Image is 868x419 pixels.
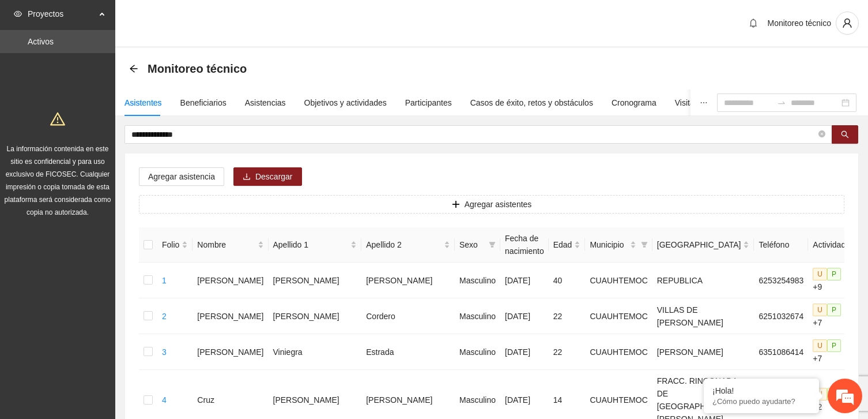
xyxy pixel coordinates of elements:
[500,227,549,263] th: Fecha de nacimiento
[612,96,656,109] div: Cronograma
[162,312,167,321] a: 2
[590,238,627,251] span: Municipio
[585,298,652,334] td: CUAUHTEMOC
[233,167,302,186] button: downloadDescargar
[813,268,827,280] span: U
[754,227,808,263] th: Teléfono
[255,170,293,183] span: Descargar
[124,96,162,109] div: Asistentes
[818,129,825,140] span: close-circle
[641,241,648,248] span: filter
[585,263,652,298] td: CUAUHTEMOC
[712,386,810,395] div: ¡Hola!
[129,64,138,73] span: arrow-left
[139,167,224,186] button: Agregar asistencia
[549,263,586,298] td: 40
[712,397,810,406] p: ¿Cómo puedo ayudarte?
[813,388,827,401] span: U
[361,263,455,298] td: [PERSON_NAME]
[744,14,763,32] button: bell
[193,227,268,263] th: Nombre
[459,238,484,251] span: Sexo
[5,145,111,216] span: La información contenida en este sitio es confidencial y para uso exclusivo de FICOSEC. Cualquier...
[657,238,741,251] span: [GEOGRAPHIC_DATA]
[754,298,808,334] td: 6251032674
[50,111,65,126] span: warning
[455,298,500,334] td: Masculino
[14,10,22,18] span: eye
[486,236,498,253] span: filter
[361,227,455,263] th: Apellido 2
[777,98,786,107] span: swap-right
[162,238,179,251] span: Folio
[652,227,754,263] th: Colonia
[745,18,762,28] span: bell
[827,304,841,316] span: P
[500,263,549,298] td: [DATE]
[470,96,593,109] div: Casos de éxito, retos y obstáculos
[28,2,96,25] span: Proyectos
[148,59,247,78] span: Monitoreo técnico
[148,170,215,183] span: Agregar asistencia
[269,263,362,298] td: [PERSON_NAME]
[162,276,167,285] a: 1
[767,18,831,28] span: Monitoreo técnico
[585,227,652,263] th: Municipio
[836,12,859,35] button: user
[652,298,754,334] td: VILLAS DE [PERSON_NAME]
[553,238,572,251] span: Edad
[366,238,441,251] span: Apellido 2
[193,334,268,370] td: [PERSON_NAME]
[700,99,708,107] span: ellipsis
[639,236,650,253] span: filter
[754,263,808,298] td: 6253254983
[162,347,167,357] a: 3
[777,98,786,107] span: to
[754,334,808,370] td: 6351086414
[452,200,460,209] span: plus
[157,227,193,263] th: Folio
[549,334,586,370] td: 22
[139,195,844,214] button: plusAgregar asistentes
[836,18,858,28] span: user
[455,334,500,370] td: Masculino
[361,298,455,334] td: Cordero
[827,268,841,280] span: P
[813,339,827,352] span: U
[652,334,754,370] td: [PERSON_NAME]
[243,173,251,182] span: download
[28,37,54,46] a: Activos
[813,304,827,316] span: U
[180,96,227,109] div: Beneficiarios
[841,130,849,140] span: search
[269,298,362,334] td: [PERSON_NAME]
[675,96,783,109] div: Visita de campo y entregables
[193,298,268,334] td: [PERSON_NAME]
[827,339,841,352] span: P
[129,64,138,74] div: Back
[304,96,387,109] div: Objetivos y actividades
[489,241,496,248] span: filter
[405,96,452,109] div: Participantes
[690,89,717,116] button: ellipsis
[273,238,349,251] span: Apellido 1
[245,96,286,109] div: Asistencias
[808,263,850,298] td: +9
[193,263,268,298] td: [PERSON_NAME]
[455,263,500,298] td: Masculino
[162,395,167,405] a: 4
[818,130,825,137] span: close-circle
[361,334,455,370] td: Estrada
[269,227,362,263] th: Apellido 1
[808,227,850,263] th: Actividad
[549,227,586,263] th: Edad
[808,334,850,370] td: +7
[500,334,549,370] td: [DATE]
[832,125,858,144] button: search
[465,198,532,211] span: Agregar asistentes
[500,298,549,334] td: [DATE]
[549,298,586,334] td: 22
[652,263,754,298] td: REPUBLICA
[197,238,255,251] span: Nombre
[585,334,652,370] td: CUAUHTEMOC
